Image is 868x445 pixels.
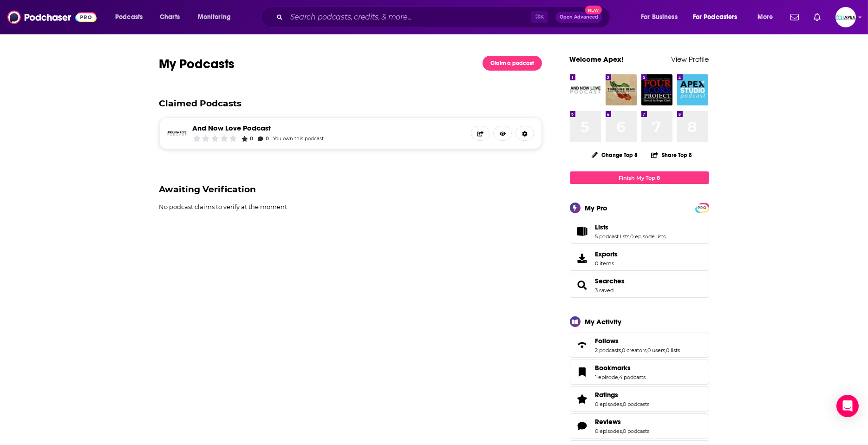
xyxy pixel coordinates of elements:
[595,223,609,231] span: Lists
[159,203,542,210] div: No podcast claims to verify at the moment
[623,428,650,434] a: 0 podcasts
[595,233,630,240] a: 5 podcast lists
[606,74,637,105] img: Timeline Iran
[573,279,592,292] a: Searches
[258,135,269,142] a: 0
[630,233,631,240] span: ,
[570,386,709,412] span: Ratings
[641,74,672,105] img: The Fourscore Project
[835,7,856,27] img: User Profile
[570,273,709,298] span: Searches
[595,337,619,345] span: Follows
[631,233,666,240] a: 0 episode lists
[595,277,625,285] a: Searches
[595,250,618,258] span: Exports
[595,364,646,372] a: Bookmarks
[622,428,623,434] span: ,
[836,395,859,417] div: Open Intercom Messenger
[7,8,97,26] img: Podchaser - Follow, Share and Rate Podcasts
[573,339,592,352] a: Follows
[621,347,622,353] span: ,
[159,98,542,109] h3: Claimed Podcasts
[595,337,680,345] a: Follows
[595,391,619,399] span: Ratings
[619,374,620,380] span: ,
[585,317,622,326] div: My Activity
[570,413,709,438] span: Reviews
[167,124,187,143] img: And Now Love Podcast
[595,391,650,399] a: Ratings
[648,347,666,353] a: 0 users
[835,7,856,27] button: Show profile menu
[585,6,602,14] span: New
[697,204,708,211] a: PRO
[585,203,608,212] div: My Pro
[493,126,512,141] a: Open Podcast Page
[677,74,708,105] img: The Apex Studio Podcast
[622,401,623,407] span: ,
[693,11,737,24] span: For Podcasters
[483,56,542,71] a: Claim a podcast
[595,364,631,372] span: Bookmarks
[287,10,531,25] input: Search podcasts, credits, & more...
[634,10,689,25] button: open menu
[835,7,856,27] span: Logged in as Apex
[751,10,785,25] button: open menu
[620,374,646,380] a: 4 podcasts
[160,11,180,24] span: Charts
[641,11,678,24] span: For Business
[651,146,692,164] button: Share Top 8
[266,136,269,142] span: 0
[595,401,622,407] a: 0 episodes
[198,11,231,24] span: Monitoring
[159,56,483,72] h1: My Podcasts
[570,360,709,385] span: Bookmarks
[757,11,773,24] span: More
[595,374,619,380] a: 1 episode
[595,428,622,434] a: 0 episodes
[623,401,650,407] a: 0 podcasts
[573,366,592,379] a: Bookmarks
[241,135,253,142] a: 0
[570,219,709,244] span: Lists
[555,12,602,23] button: Open AdvancedNew
[570,55,624,64] a: Welcome Apex!
[622,347,647,353] a: 0 creators
[270,7,619,28] div: Search podcasts, credits, & more...
[273,136,324,142] div: You own this podcast
[192,135,238,143] div: Community Rating: 0 out of 5
[595,287,614,294] a: 3 saved
[666,347,680,353] a: 0 lists
[595,223,666,231] a: Lists
[159,184,542,195] h3: Awaiting Verification
[516,126,534,141] a: Manage Podcast
[647,347,648,353] span: ,
[672,55,709,64] a: View Profile
[560,15,598,20] span: Open Advanced
[687,10,751,25] button: open menu
[595,347,621,353] a: 2 podcasts
[570,246,709,271] a: Exports
[666,347,666,353] span: ,
[595,418,621,426] span: Reviews
[250,136,253,142] span: 0
[573,252,592,265] span: Exports
[192,124,324,132] a: And Now Love Podcast
[570,171,709,184] a: Finish My Top 8
[595,418,650,426] a: Reviews
[586,149,644,161] button: Change Top 8
[787,9,803,25] a: Show notifications dropdown
[810,9,824,25] a: Show notifications dropdown
[573,393,592,406] a: Ratings
[471,126,489,141] button: Share Podcast
[570,333,709,358] span: Follows
[570,74,601,105] img: And Now Love Podcast
[573,419,592,432] a: Reviews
